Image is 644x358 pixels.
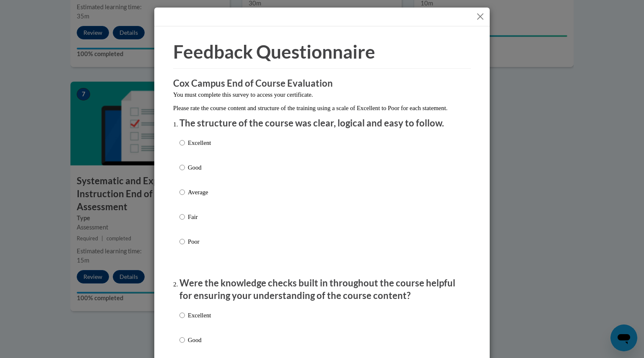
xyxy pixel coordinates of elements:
p: Fair [188,212,211,221]
button: Close [475,11,486,22]
p: Please rate the course content and structure of the training using a scale of Excellent to Poor f... [173,103,471,113]
p: Poor [188,237,211,246]
p: Good [188,163,211,172]
p: You must complete this survey to access your certificate. [173,90,471,99]
p: Excellent [188,138,211,147]
input: Poor [179,237,185,246]
span: Feedback Questionnaire [173,41,375,62]
input: Fair [179,212,185,221]
input: Excellent [179,138,185,147]
input: Excellent [179,311,185,320]
p: Were the knowledge checks built in throughout the course helpful for ensuring your understanding ... [179,277,465,303]
p: Average [188,188,211,197]
input: Good [179,163,185,172]
input: Average [179,188,185,197]
p: Excellent [188,311,211,320]
p: Good [188,335,211,345]
p: The structure of the course was clear, logical and easy to follow. [179,117,465,130]
input: Good [179,335,185,345]
h3: Cox Campus End of Course Evaluation [173,77,471,90]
